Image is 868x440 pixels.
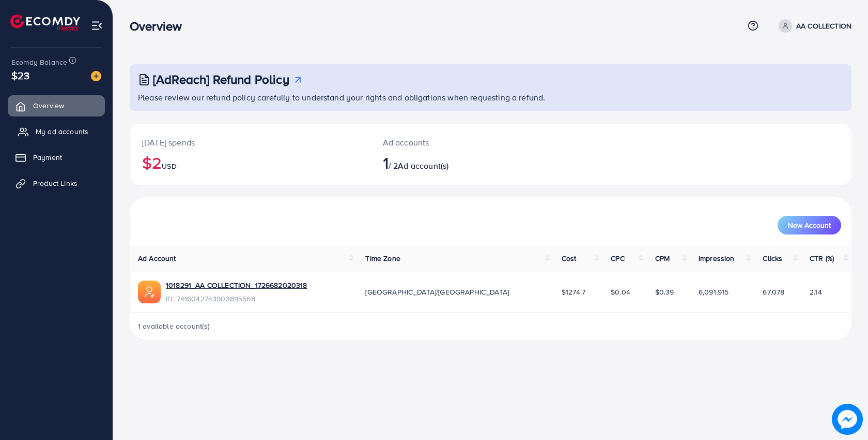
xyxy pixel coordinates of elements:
[138,253,176,263] span: Ad Account
[810,253,834,263] span: CTR (%)
[778,216,841,234] button: New Account
[138,91,845,104] p: Please review our refund policy carefully to understand your rights and obligations when requesti...
[796,20,851,32] p: AA COLLECTION
[562,253,577,263] span: Cost
[153,72,289,87] h3: [AdReach] Refund Policy
[8,121,105,142] a: My ad accounts
[699,287,729,297] span: 6,091,915
[138,321,210,331] span: 1 available account(s)
[91,20,103,32] img: menu
[763,287,784,297] span: 67,078
[365,253,400,263] span: Time Zone
[166,294,307,304] span: ID: 7416042743903895568
[788,222,831,229] span: New Account
[763,253,782,263] span: Clicks
[36,126,88,137] span: My ad accounts
[383,151,389,174] span: 1
[8,147,105,168] a: Payment
[562,287,585,297] span: $1274.7
[832,404,863,435] img: image
[11,57,67,67] span: Ecomdy Balance
[699,253,735,263] span: Impression
[138,281,161,303] img: ic-ads-acc.e4c84228.svg
[33,100,64,111] span: Overview
[611,287,630,297] span: $0.04
[365,287,509,297] span: [GEOGRAPHIC_DATA]/[GEOGRAPHIC_DATA]
[142,136,358,149] p: [DATE] spends
[383,136,538,149] p: Ad accounts
[33,178,78,188] span: Product Links
[142,153,358,172] h2: $2
[11,68,29,83] span: $23
[10,14,80,31] img: logo
[162,161,176,171] span: USD
[166,280,307,290] a: 1018291_AA COLLECTION_1726682020318
[655,287,674,297] span: $0.39
[810,287,822,297] span: 2.14
[8,173,105,194] a: Product Links
[91,71,101,81] img: image
[8,95,105,116] a: Overview
[774,19,851,33] a: AA COLLECTION
[383,153,538,172] h2: / 2
[655,253,670,263] span: CPM
[130,19,190,34] h3: Overview
[611,253,624,263] span: CPC
[398,160,448,171] span: Ad account(s)
[33,152,62,163] span: Payment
